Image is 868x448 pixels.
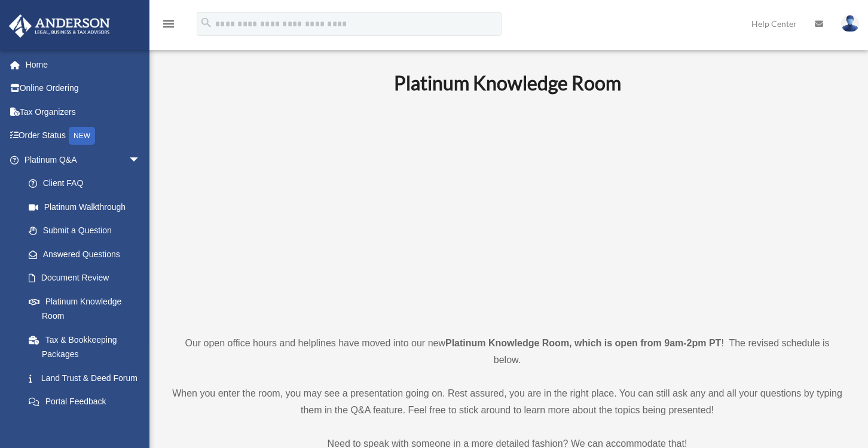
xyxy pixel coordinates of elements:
a: menu [161,21,176,31]
a: Submit a Question [17,219,158,243]
a: Home [8,53,158,77]
a: Tax Organizers [8,100,158,124]
a: Client FAQ [17,172,158,196]
a: Platinum Walkthrough [17,195,158,219]
i: search [200,16,213,29]
img: User Pic [841,15,859,32]
span: arrow_drop_down [129,148,152,172]
p: Our open office hours and helplines have moved into our new ! The revised schedule is below. [170,335,844,368]
iframe: 231110_Toby_KnowledgeRoom [328,111,687,313]
a: Portal Feedback [17,390,158,414]
a: Platinum Q&Aarrow_drop_down [8,148,158,172]
a: Order StatusNEW [8,124,158,148]
div: NEW [69,127,95,145]
a: Answered Questions [17,242,158,266]
a: Online Ordering [8,77,158,100]
img: Anderson Advisors Platinum Portal [5,14,114,38]
i: menu [161,17,176,31]
strong: Platinum Knowledge Room, which is open from 9am-2pm PT [445,338,721,348]
a: Land Trust & Deed Forum [17,366,158,390]
b: Platinum Knowledge Room [394,71,621,95]
a: Document Review [17,266,158,290]
a: Tax & Bookkeeping Packages [17,328,158,366]
p: When you enter the room, you may see a presentation going on. Rest assured, you are in the right ... [170,385,844,419]
a: Platinum Knowledge Room [17,289,152,328]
